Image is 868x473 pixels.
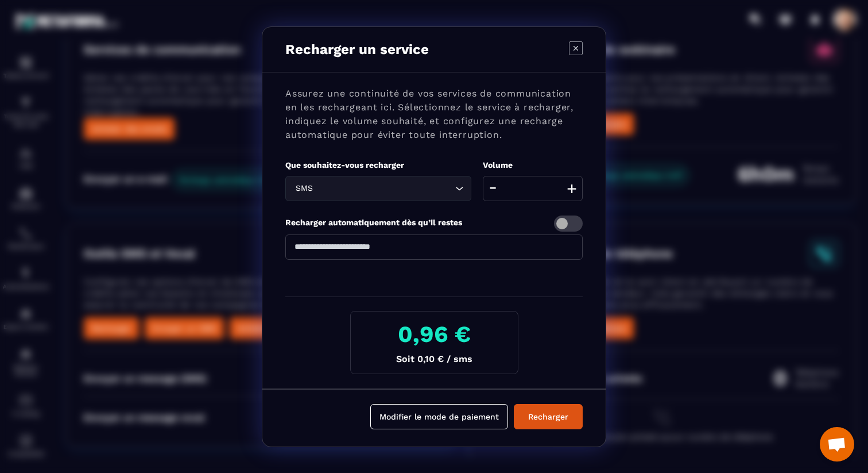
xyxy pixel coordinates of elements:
p: Soit 0,10 € / sms [360,353,509,364]
h3: 0,96 € [360,321,509,348]
label: Volume [483,160,513,170]
button: Modifier le mode de paiement [370,404,508,429]
div: Ouvrir le chat [820,427,854,462]
span: SMS [293,182,315,195]
label: Que souhaitez-vous recharger [285,160,404,170]
label: Recharger automatiquement dès qu’il restes [285,218,462,227]
div: Search for option [285,176,471,201]
button: + [564,176,580,201]
button: - [486,176,500,201]
button: Recharger [514,404,583,429]
p: Assurez une continuité de vos services de communication en les rechargeant ici. Sélectionnez le s... [285,87,583,142]
p: Recharger un service [285,41,429,57]
input: Search for option [315,182,452,195]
